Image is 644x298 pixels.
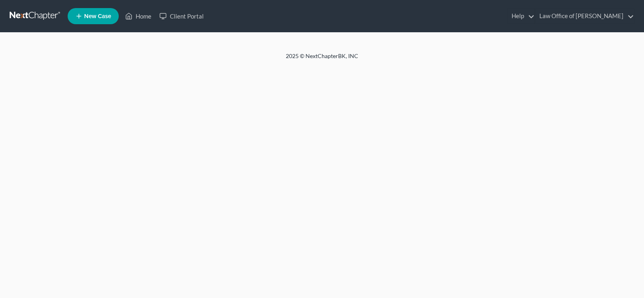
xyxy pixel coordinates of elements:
div: 2025 © NextChapterBK, INC [93,52,551,67]
new-legal-case-button: New Case [68,8,119,24]
a: Home [121,9,155,23]
a: Client Portal [155,9,208,23]
a: Help [508,9,535,23]
a: Law Office of [PERSON_NAME] [535,9,634,23]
